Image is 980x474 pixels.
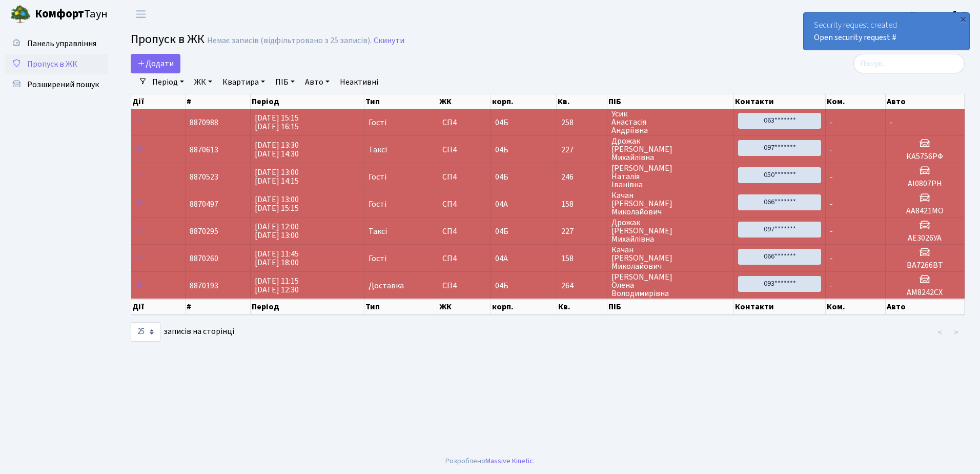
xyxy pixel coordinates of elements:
[491,94,557,109] th: корп.
[890,206,960,216] h5: АА8421МО
[27,38,96,49] span: Панель управління
[830,280,833,291] span: -
[190,199,218,210] span: 8870497
[830,117,833,128] span: -
[611,246,729,270] span: Качан [PERSON_NAME] Миколайович
[557,94,607,109] th: Кв.
[35,6,108,23] span: Таун
[442,118,487,127] span: СП4
[271,73,299,91] a: ПІБ
[369,146,387,154] span: Таксі
[890,261,960,270] h5: ВА7266ВТ
[190,280,218,291] span: 8870193
[5,54,108,74] a: Пропуск в ЖК
[611,137,729,162] span: Дрожак [PERSON_NAME] Михайлівна
[495,117,508,128] span: 04Б
[890,288,960,298] h5: АМ8242СХ
[442,227,487,235] span: СП4
[495,280,508,291] span: 04Б
[255,194,299,214] span: [DATE] 13:00 [DATE] 15:15
[890,179,960,189] h5: АІ0807РН
[336,73,382,91] a: Неактивні
[131,30,205,48] span: Пропуск в ЖК
[255,140,299,160] span: [DATE] 13:30 [DATE] 14:30
[442,146,487,154] span: СП4
[301,73,334,91] a: Авто
[438,94,492,109] th: ЖК
[890,117,893,128] span: -
[495,226,508,237] span: 04Б
[830,226,833,237] span: -
[491,299,557,314] th: корп.
[611,164,729,189] span: [PERSON_NAME] Наталія Іванівна
[251,299,364,314] th: Період
[5,33,108,54] a: Панель управління
[561,146,603,154] span: 227
[561,173,603,181] span: 246
[438,299,492,314] th: ЖК
[911,9,968,20] b: Консьєрж б. 4.
[369,173,386,181] span: Гості
[853,54,965,73] input: Пошук...
[890,152,960,162] h5: КА5756РФ
[364,94,438,109] th: Тип
[611,273,729,298] span: [PERSON_NAME] Олена Володимирівна
[251,94,364,109] th: Період
[611,110,729,134] span: Усик Анастасія Андріївна
[131,54,180,73] a: Додати
[131,322,234,342] label: записів на сторінці
[890,233,960,243] h5: АЕ3026УА
[557,299,607,314] th: Кв.
[561,254,603,263] span: 158
[255,221,299,241] span: [DATE] 12:00 [DATE] 13:00
[190,144,218,155] span: 8870613
[485,456,533,466] a: Massive Kinetic
[611,191,729,216] span: Качан [PERSON_NAME] Миколайович
[442,282,487,290] span: СП4
[495,144,508,155] span: 04Б
[830,199,833,210] span: -
[190,73,216,91] a: ЖК
[27,79,99,90] span: Розширений пошук
[611,219,729,243] span: Дрожак [PERSON_NAME] Михайлівна
[190,117,218,128] span: 8870988
[830,144,833,155] span: -
[186,299,251,314] th: #
[218,73,269,91] a: Квартира
[374,36,404,46] a: Скинути
[958,14,968,24] div: ×
[830,253,833,264] span: -
[148,73,188,91] a: Період
[186,94,251,109] th: #
[495,199,508,210] span: 04А
[131,94,186,109] th: Дії
[255,248,299,268] span: [DATE] 11:45 [DATE] 18:00
[207,36,372,46] div: Немає записів (відфільтровано з 25 записів).
[190,253,218,264] span: 8870260
[128,6,154,23] button: Переключити навігацію
[734,299,826,314] th: Контакти
[804,13,969,50] div: Security request created
[495,171,508,183] span: 04Б
[495,253,508,264] span: 04А
[190,226,218,237] span: 8870295
[369,227,387,235] span: Таксі
[561,118,603,127] span: 258
[190,171,218,183] span: 8870523
[814,32,896,43] a: Open security request #
[369,200,386,208] span: Гості
[5,74,108,95] a: Розширений пошук
[561,200,603,208] span: 158
[35,6,84,22] b: Комфорт
[131,322,160,342] select: записів на сторінці
[561,282,603,290] span: 264
[137,58,174,69] span: Додати
[734,94,826,109] th: Контакти
[255,275,299,295] span: [DATE] 11:15 [DATE] 12:30
[911,8,968,21] a: Консьєрж б. 4.
[369,254,386,263] span: Гості
[369,118,386,127] span: Гості
[607,94,734,109] th: ПІБ
[255,167,299,187] span: [DATE] 13:00 [DATE] 14:15
[830,171,833,183] span: -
